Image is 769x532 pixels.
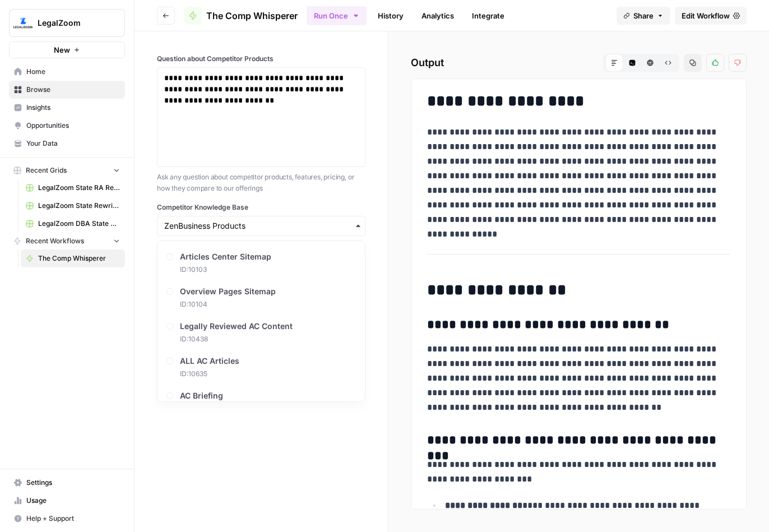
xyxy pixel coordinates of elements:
[9,510,125,528] button: Help + Support
[9,41,125,58] button: New
[26,67,120,77] span: Home
[26,138,120,149] span: Your Data
[38,17,105,29] span: LegalZoom
[26,478,120,488] span: Settings
[206,9,298,22] span: The Comp Whisperer
[180,265,271,275] span: ID: 10103
[9,63,125,81] a: Home
[21,249,125,267] a: The Comp Whisperer
[38,183,120,193] span: LegalZoom State RA Rewrites
[180,355,239,367] span: ALL AC Articles
[9,99,125,117] a: Insights
[164,220,358,232] input: ZenBusiness Products
[157,172,365,193] p: Ask any question about competitor products, features, pricing, or how they compare to our offerings
[21,179,125,197] a: LegalZoom State RA Rewrites
[157,240,365,262] p: Select the knowledge base containing competitor product pages and documentation
[465,7,511,25] a: Integrate
[9,233,125,249] button: Recent Workflows
[54,44,70,55] span: New
[307,6,367,25] button: Run Once
[180,251,271,262] span: Articles Center Sitemap
[38,253,120,263] span: The Comp Whisperer
[26,103,120,113] span: Insights
[371,7,410,25] a: History
[9,9,125,37] button: Workspace: LegalZoom
[180,390,223,401] span: AC Briefing
[21,197,125,215] a: LegalZoom State Rewrites INC
[411,54,747,72] h2: Output
[180,334,293,344] span: ID: 10438
[9,135,125,152] a: Your Data
[26,514,120,524] span: Help + Support
[180,299,276,309] span: ID: 10104
[617,7,670,25] button: Share
[675,7,747,25] a: Edit Workflow
[682,10,730,21] span: Edit Workflow
[26,85,120,95] span: Browse
[38,201,120,211] span: LegalZoom State Rewrites INC
[13,13,33,33] img: LegalZoom Logo
[38,219,120,229] span: LegalZoom DBA State Articles
[9,81,125,99] a: Browse
[157,54,365,64] label: Question about Competitor Products
[9,492,125,510] a: Usage
[180,286,276,297] span: Overview Pages Sitemap
[26,165,67,175] span: Recent Grids
[180,321,293,332] span: Legally Reviewed AC Content
[184,7,298,25] a: The Comp Whisperer
[180,369,239,379] span: ID: 10635
[9,474,125,492] a: Settings
[415,7,461,25] a: Analytics
[26,496,120,506] span: Usage
[9,162,125,179] button: Recent Grids
[26,121,120,131] span: Opportunities
[9,117,125,135] a: Opportunities
[633,10,654,21] span: Share
[157,202,365,212] label: Competitor Knowledge Base
[26,236,84,246] span: Recent Workflows
[21,215,125,233] a: LegalZoom DBA State Articles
